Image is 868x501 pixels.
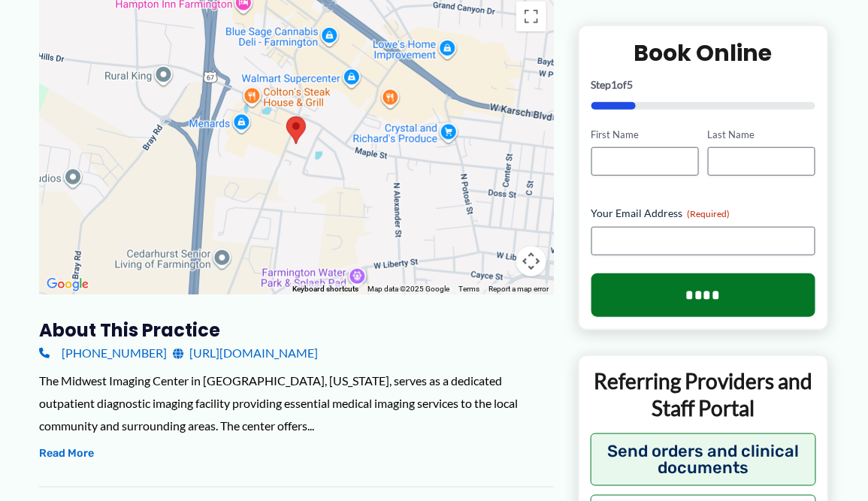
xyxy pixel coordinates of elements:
[39,445,94,463] button: Read More
[293,284,359,294] button: Keyboard shortcuts
[591,38,815,67] h2: Book Online
[368,285,450,293] span: Map data ©2025 Google
[591,206,815,221] label: Your Email Address
[591,367,816,422] p: Referring Providers and Staff Portal
[39,370,554,436] div: The Midwest Imaging Center in [GEOGRAPHIC_DATA], [US_STATE], serves as a dedicated outpatient dia...
[612,77,618,90] span: 1
[489,285,549,293] a: Report a map error
[43,275,92,294] img: Google
[591,79,815,89] p: Step of
[43,275,92,294] a: Open this area in Google Maps (opens a new window)
[591,433,816,485] button: Send orders and clinical documents
[459,285,480,293] a: Terms (opens in new tab)
[708,127,815,141] label: Last Name
[516,2,546,32] button: Toggle fullscreen view
[688,208,730,219] span: (Required)
[39,318,554,342] h3: About this practice
[516,246,546,276] button: Map camera controls
[173,342,318,364] a: [URL][DOMAIN_NAME]
[628,77,634,90] span: 5
[591,127,699,141] label: First Name
[39,342,167,364] a: [PHONE_NUMBER]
